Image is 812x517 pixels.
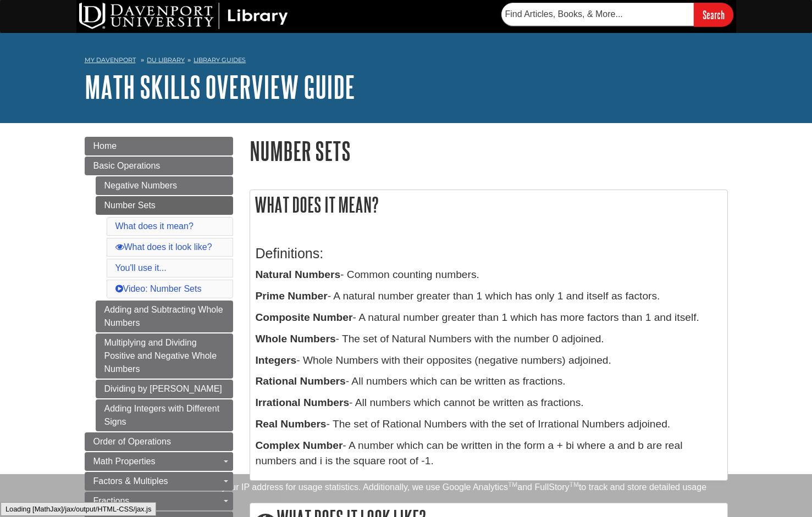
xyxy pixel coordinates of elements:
[694,3,733,26] input: Search
[250,137,728,165] h1: Number Sets
[256,333,336,344] b: Whole Numbers
[85,70,355,104] a: Math Skills Overview Guide
[256,354,297,366] b: Integers
[256,310,722,326] p: - A natural number greater than 1 which has more factors than 1 and itself.
[85,492,233,510] a: Fractions
[256,395,722,411] p: - All numbers which cannot be written as fractions.
[115,221,194,231] a: What does it mean?
[85,53,728,70] nav: breadcrumb
[96,380,233,398] a: Dividing by [PERSON_NAME]
[256,374,722,390] p: - All numbers which can be written as fractions.
[256,440,343,451] b: Complex Number
[85,432,233,451] a: Order of Operations
[256,416,722,432] p: - The set of Rational Numbers with the set of Irrational Numbers adjoined.
[256,246,722,262] h3: Definitions:
[79,3,288,29] img: DU Library
[85,157,233,175] a: Basic Operations
[96,301,233,332] a: Adding and Subtracting Whole Numbers
[256,353,722,369] p: - Whole Numbers with their opposites (negative numbers) adjoined.
[256,269,341,280] b: Natural Numbers
[194,56,246,64] a: Library Guides
[256,438,722,470] p: - A number which can be written in the form a + bi where a and b are real numbers and i is the sq...
[250,190,727,219] h2: What does it mean?
[256,397,350,408] b: Irrational Numbers
[93,141,117,151] span: Home
[115,242,212,252] a: What does it look like?
[96,176,233,195] a: Negative Numbers
[96,333,233,379] a: Multiplying and Dividing Positive and Negative Whole Numbers
[85,137,233,155] a: Home
[93,496,130,505] span: Fractions
[256,290,328,302] b: Prime Number
[501,3,694,26] input: Find Articles, Books, & More...
[96,196,233,215] a: Number Sets
[85,452,233,471] a: Math Properties
[115,263,167,273] a: You'll use it...
[256,267,722,283] p: - Common counting numbers.
[85,472,233,491] a: Factors & Multiples
[256,331,722,347] p: - The set of Natural Numbers with the number 0 adjoined.
[93,161,161,170] span: Basic Operations
[115,284,202,293] a: Video: Number Sets
[1,502,156,516] div: Loading [MathJax]/jax/output/HTML-CSS/jax.js
[85,55,136,65] a: My Davenport
[256,312,353,323] b: Composite Number
[256,418,327,430] b: Real Numbers
[147,56,185,64] a: DU Library
[93,457,156,466] span: Math Properties
[96,399,233,431] a: Adding Integers with Different Signs
[256,375,346,387] b: Rational Numbers
[501,3,733,26] form: Searches DU Library's articles, books, and more
[93,476,168,486] span: Factors & Multiples
[93,437,171,446] span: Order of Operations
[256,288,722,304] p: - A natural number greater than 1 which has only 1 and itself as factors.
